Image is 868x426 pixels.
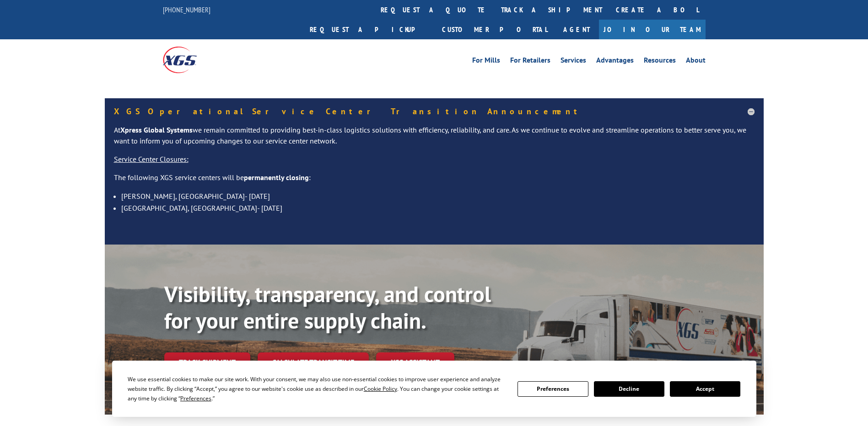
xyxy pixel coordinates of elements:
[164,352,250,372] a: Track shipment
[599,20,706,39] a: Join Our Team
[258,352,369,372] a: Calculate transit time
[594,381,664,397] button: Decline
[561,57,586,67] a: Services
[114,154,189,164] u: Service Center Closures:
[376,352,454,372] a: XGS ASSISTANT
[303,20,435,39] a: Request a pickup
[114,125,755,154] p: At we remain committed to providing best-in-class logistics solutions with efficiency, reliabilit...
[112,361,756,417] div: Cookie Consent Prompt
[554,20,599,39] a: Agent
[180,394,211,402] span: Preferences
[114,172,755,191] p: The following XGS service centers will be :
[364,385,397,393] span: Cookie Policy
[121,190,755,202] li: [PERSON_NAME], [GEOGRAPHIC_DATA]- [DATE]
[244,173,309,182] strong: permanently closing
[164,280,491,335] b: Visibility, transparency, and control for your entire supply chain.
[686,57,706,67] a: About
[644,57,676,67] a: Resources
[510,57,550,67] a: For Retailers
[596,57,634,67] a: Advantages
[518,381,588,397] button: Preferences
[120,125,193,134] strong: Xpress Global Systems
[670,381,740,397] button: Accept
[114,107,755,116] h5: XGS Operational Service Center Transition Announcement
[472,57,500,67] a: For Mills
[435,20,554,39] a: Customer Portal
[121,202,755,214] li: [GEOGRAPHIC_DATA], [GEOGRAPHIC_DATA]- [DATE]
[163,5,210,14] a: [PHONE_NUMBER]
[128,374,507,403] div: We use essential cookies to make our site work. With your consent, we may also use non-essential ...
